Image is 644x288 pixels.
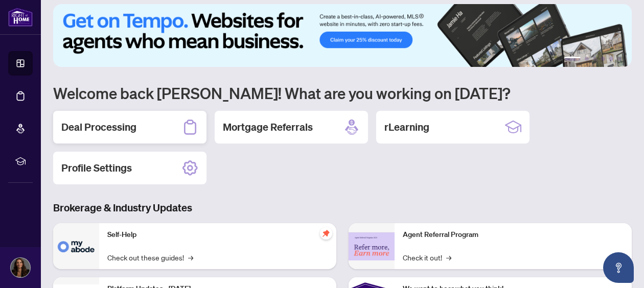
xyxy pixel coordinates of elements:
span: → [446,252,451,263]
span: → [188,252,193,263]
a: Check it out!→ [403,252,451,263]
h2: rLearning [384,120,429,134]
button: 2 [585,57,589,61]
button: Open asap [603,252,634,283]
h2: Profile Settings [61,161,132,175]
button: 3 [593,57,597,61]
a: Check out these guides!→ [107,252,193,263]
img: Agent Referral Program [349,232,395,260]
img: Slide 0 [53,4,632,67]
img: logo [8,8,33,27]
button: 5 [609,57,613,61]
h1: Welcome back [PERSON_NAME]! What are you working on [DATE]? [53,83,632,103]
button: 1 [564,57,581,61]
button: 6 [617,57,622,61]
button: 4 [601,57,605,61]
img: Self-Help [53,223,99,269]
p: Agent Referral Program [403,229,624,241]
h2: Deal Processing [61,120,136,134]
h2: Mortgage Referrals [223,120,313,134]
img: Profile Icon [11,258,30,277]
span: pushpin [320,227,332,239]
p: Self-Help [107,229,328,241]
h3: Brokerage & Industry Updates [53,201,632,215]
